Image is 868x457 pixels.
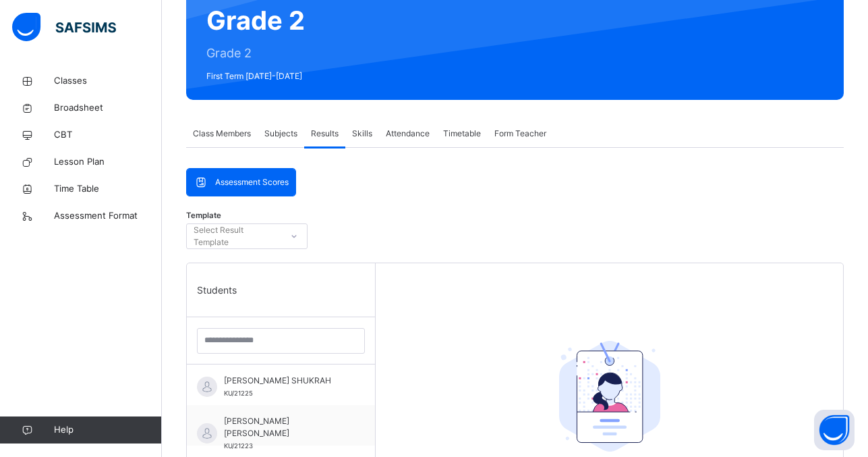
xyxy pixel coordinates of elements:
span: Class Members [193,128,251,140]
span: Students [197,283,237,297]
span: Results [311,128,339,140]
div: Select Result Template [194,223,280,249]
span: Broadsheet [54,101,162,115]
button: Open asap [814,410,855,450]
span: Skills [352,128,372,140]
span: Timetable [443,128,481,140]
span: Template [186,210,221,221]
img: safsims [12,13,116,41]
span: Help [54,423,161,437]
span: CBT [54,128,162,142]
span: Lesson Plan [54,155,162,169]
span: KU/21223 [224,442,253,450]
span: [PERSON_NAME] [PERSON_NAME] [224,415,345,439]
img: student.207b5acb3037b72b59086e8b1a17b1d0.svg [559,341,660,452]
span: Form Teacher [494,128,546,140]
span: Assessment Scores [215,176,289,188]
span: Classes [54,74,162,88]
img: default.svg [197,423,217,443]
div: Select a Student [488,306,731,333]
span: KU/21225 [224,389,253,397]
span: Time Table [54,182,162,196]
img: default.svg [197,377,217,397]
span: Assessment Format [54,209,162,223]
span: [PERSON_NAME] SHUKRAH [224,375,345,387]
span: Attendance [386,128,430,140]
span: Subjects [264,128,297,140]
